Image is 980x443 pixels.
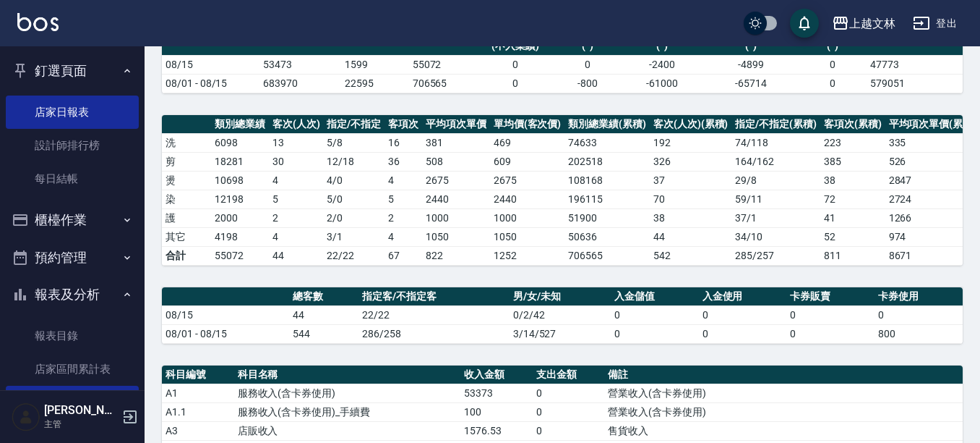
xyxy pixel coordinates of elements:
td: 0 [554,55,621,74]
td: 0 [799,74,867,93]
td: 2 / 0 [323,208,384,227]
td: 16 [384,133,422,152]
div: 上越文林 [849,14,895,33]
td: 100 [460,402,533,421]
button: 登出 [907,10,963,37]
button: 上越文林 [826,9,901,38]
th: 備註 [604,366,963,384]
td: 385 [820,152,885,171]
td: 72 [820,190,885,208]
th: 科目名稱 [234,366,461,384]
td: 1252 [490,246,565,265]
td: 38 [820,171,885,190]
td: 38 [650,208,732,227]
td: 544 [289,324,358,343]
td: -65714 [703,74,799,93]
table: a dense table [162,287,963,344]
td: 36 [384,152,422,171]
td: 0 [611,305,699,324]
td: 08/15 [162,55,259,74]
th: 客次(人次) [269,115,324,134]
th: 入金使用 [699,287,787,306]
td: 0/2/42 [510,305,611,324]
td: 2440 [422,190,490,208]
td: 服務收入(含卡券使用) [234,384,461,402]
th: 客次(人次)(累積) [650,115,732,134]
th: 客項次(累積) [820,115,885,134]
button: 報表及分析 [6,276,139,313]
td: 47773 [867,55,963,74]
td: 18281 [211,152,269,171]
button: 櫃檯作業 [6,201,139,239]
a: 設計師排行榜 [6,129,139,162]
td: 44 [289,305,358,324]
td: 其它 [162,227,211,246]
td: 192 [650,133,732,152]
td: 508 [422,152,490,171]
td: 196115 [564,190,650,208]
td: 53373 [460,384,533,402]
th: 入金儲值 [611,287,699,306]
td: 286/258 [358,324,509,343]
td: 22595 [341,74,408,93]
th: 單均價(客次價) [490,115,565,134]
td: 44 [650,227,732,246]
th: 卡券販賣 [786,287,874,306]
td: 4198 [211,227,269,246]
th: 平均項次單價 [422,115,490,134]
th: 科目編號 [162,366,234,384]
td: 609 [490,152,565,171]
td: 售貨收入 [604,421,963,440]
td: -4899 [703,55,799,74]
a: 店家日報表 [6,96,139,129]
td: 0 [874,305,963,324]
td: 0 [699,324,787,343]
td: 4 [269,171,324,190]
td: 1050 [490,227,565,246]
button: save [790,9,819,38]
td: 2 [384,208,422,227]
a: 店家日報表 [6,386,139,419]
th: 收入金額 [460,366,533,384]
th: 類別總業績(累積) [564,115,650,134]
td: -2400 [622,55,703,74]
td: 護 [162,208,211,227]
td: 12 / 18 [323,152,384,171]
td: 1599 [341,55,408,74]
button: 預約管理 [6,239,139,277]
td: 3 / 1 [323,227,384,246]
td: 合計 [162,246,211,265]
td: 41 [820,208,885,227]
td: 800 [874,324,963,343]
td: 542 [650,246,732,265]
a: 店家區間累計表 [6,353,139,386]
td: -800 [554,74,621,93]
td: 燙 [162,171,211,190]
td: 579051 [867,74,963,93]
td: 326 [650,152,732,171]
td: 74 / 118 [731,133,820,152]
td: 08/01 - 08/15 [162,324,289,343]
td: 0 [533,402,605,421]
td: 223 [820,133,885,152]
td: 0 [799,55,867,74]
td: 0 [786,324,874,343]
td: 55072 [211,246,269,265]
td: 285/257 [731,246,820,265]
button: 釘選頁面 [6,52,139,90]
th: 支出金額 [533,366,605,384]
th: 指定/不指定(累積) [731,115,820,134]
a: 每日結帳 [6,162,139,195]
th: 類別總業績 [211,115,269,134]
td: 202518 [564,152,650,171]
th: 指定/不指定 [323,115,384,134]
td: 2675 [422,171,490,190]
td: 683970 [259,74,341,93]
td: 30 [269,152,324,171]
td: 5 [269,190,324,208]
td: 1576.53 [460,421,533,440]
img: Person [12,402,40,431]
td: 店販收入 [234,421,461,440]
td: 5 [384,190,422,208]
td: 5 / 8 [323,133,384,152]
